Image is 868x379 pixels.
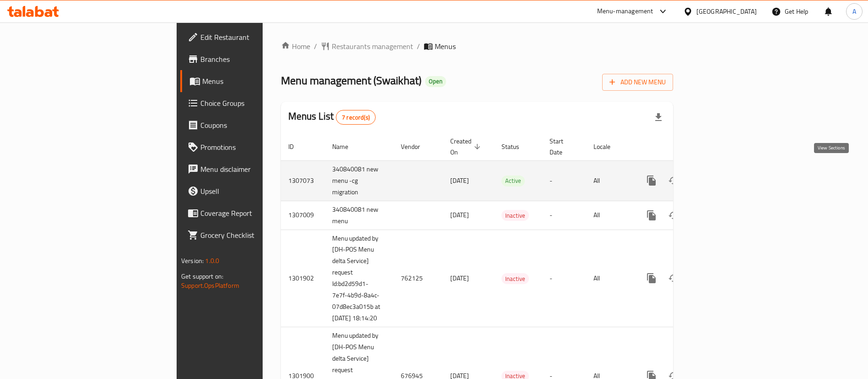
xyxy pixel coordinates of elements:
span: Inactive [501,210,529,221]
span: Version: [181,255,204,267]
span: Menus [202,76,314,87]
button: Change Status [663,204,685,226]
a: Coverage Report [180,202,322,224]
th: Actions [633,133,736,161]
div: Export file [647,106,669,128]
td: 340840081 new menu -cg migration [325,160,394,201]
a: Coupons [180,114,322,136]
a: Edit Restaurant [180,26,322,48]
td: 340840081 new menu [325,201,394,230]
span: Active [501,176,525,186]
a: Support.OpsPlatform [181,280,239,291]
li: / [417,41,420,52]
span: Name [332,141,360,152]
h2: Menus List [288,110,376,125]
span: Coverage Report [200,208,314,219]
td: Menu updated by [DH-POS Menu delta Service] request Id:bd2d59d1-7e7f-4b9d-8a4c-07d8ec3a015b at [D... [325,230,394,327]
a: Branches [180,48,322,70]
td: All [586,160,633,201]
span: Grocery Checklist [200,230,314,241]
span: [DATE] [450,272,469,284]
td: 762125 [394,230,443,327]
span: Vendor [401,141,432,152]
button: Change Status [663,170,685,192]
span: A [852,6,856,16]
a: Menu disclaimer [180,158,322,180]
div: Inactive [501,210,529,221]
div: Open [425,76,446,87]
span: 1.0.0 [205,255,219,267]
button: more [641,170,663,192]
td: All [586,201,633,230]
nav: breadcrumb [281,41,673,52]
span: Promotions [200,142,314,153]
span: Add New Menu [609,77,666,88]
a: Menus [180,70,322,92]
span: Locale [593,141,622,152]
span: Coupons [200,120,314,131]
button: more [641,267,663,289]
span: Restaurants management [332,41,413,52]
span: Menu disclaimer [200,164,314,175]
div: Active [501,176,525,187]
span: 7 record(s) [336,113,375,122]
span: Status [501,141,531,152]
span: Branches [200,54,314,65]
span: Get support on: [181,270,223,282]
div: Menu-management [597,6,653,17]
a: Grocery Checklist [180,224,322,246]
button: more [641,204,663,226]
span: Upsell [200,186,314,197]
span: [DATE] [450,175,469,187]
span: Menu management ( Swaikhat ) [281,70,421,91]
span: Menus [435,41,456,52]
span: Inactive [501,274,529,284]
a: Restaurants management [321,41,413,52]
span: Edit Restaurant [200,32,314,43]
div: Total records count [336,110,376,125]
span: Open [425,77,446,85]
button: Add New Menu [602,74,673,91]
span: Choice Groups [200,98,314,109]
button: Change Status [663,267,685,289]
div: Inactive [501,273,529,284]
td: - [542,201,586,230]
span: Start Date [550,136,575,158]
a: Upsell [180,180,322,202]
td: - [542,230,586,327]
span: [DATE] [450,209,469,221]
td: All [586,230,633,327]
a: Choice Groups [180,92,322,114]
span: ID [288,141,306,152]
a: Promotions [180,136,322,158]
span: Created On [450,136,483,158]
div: [GEOGRAPHIC_DATA] [696,6,757,16]
td: - [542,160,586,201]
